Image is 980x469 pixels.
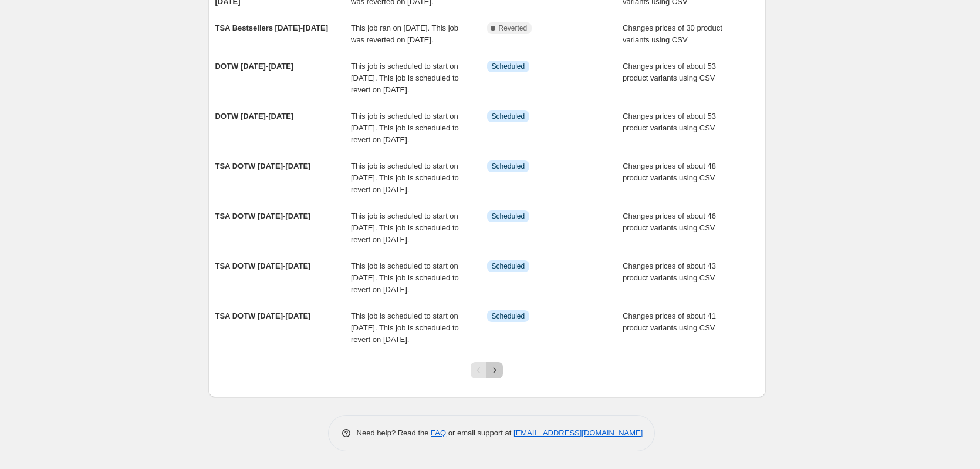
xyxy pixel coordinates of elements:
span: Changes prices of about 43 product variants using CSV [623,262,716,282]
span: Changes prices of about 46 product variants using CSV [623,212,716,232]
a: FAQ [431,428,446,437]
span: Scheduled [492,262,525,271]
span: Scheduled [492,212,525,221]
span: This job is scheduled to start on [DATE]. This job is scheduled to revert on [DATE]. [351,112,459,144]
span: This job is scheduled to start on [DATE]. This job is scheduled to revert on [DATE]. [351,62,459,94]
span: TSA DOTW [DATE]-[DATE] [215,162,311,170]
span: Scheduled [492,162,525,171]
span: This job is scheduled to start on [DATE]. This job is scheduled to revert on [DATE]. [351,311,459,344]
span: DOTW [DATE]-[DATE] [215,62,294,71]
span: This job ran on [DATE]. This job was reverted on [DATE]. [351,24,458,44]
span: Scheduled [492,62,525,71]
span: Changes prices of about 41 product variants using CSV [623,311,716,332]
span: Scheduled [492,112,525,121]
span: Changes prices of about 53 product variants using CSV [623,62,716,82]
span: Changes prices of about 48 product variants using CSV [623,162,716,182]
span: TSA DOTW [DATE]-[DATE] [215,311,311,320]
span: This job is scheduled to start on [DATE]. This job is scheduled to revert on [DATE]. [351,212,459,244]
span: Changes prices of 30 product variants using CSV [623,24,722,44]
span: TSA Bestsellers [DATE]-[DATE] [215,24,329,32]
span: TSA DOTW [DATE]-[DATE] [215,262,311,270]
button: Next [486,362,503,378]
span: or email support at [446,428,513,437]
span: Scheduled [492,311,525,321]
span: TSA DOTW [DATE]-[DATE] [215,212,311,220]
span: Reverted [499,24,528,33]
a: [EMAIL_ADDRESS][DOMAIN_NAME] [513,428,643,437]
span: This job is scheduled to start on [DATE]. This job is scheduled to revert on [DATE]. [351,162,459,194]
span: Changes prices of about 53 product variants using CSV [623,112,716,132]
span: Need help? Read the [357,428,431,437]
span: DOTW [DATE]-[DATE] [215,112,294,120]
span: This job is scheduled to start on [DATE]. This job is scheduled to revert on [DATE]. [351,262,459,294]
nav: Pagination [471,362,503,378]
